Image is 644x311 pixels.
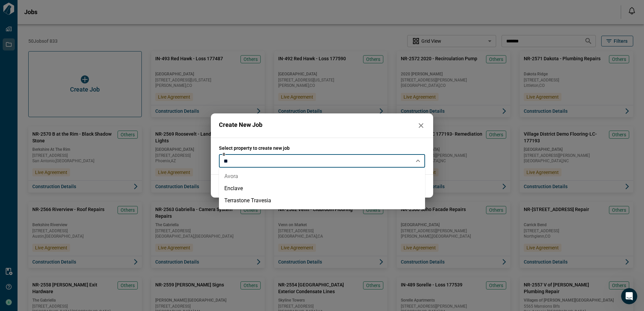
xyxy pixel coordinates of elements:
[219,182,425,195] li: Enclave
[219,122,262,130] span: Create New Job
[219,170,425,182] li: Avora
[621,288,637,304] iframe: Intercom live chat
[219,145,425,151] span: Select property to create new job
[219,195,425,207] li: Terrastone Travesia
[413,156,423,166] button: Close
